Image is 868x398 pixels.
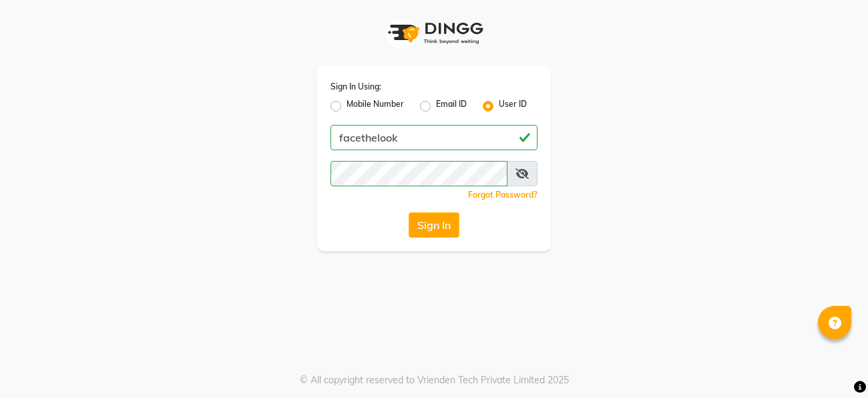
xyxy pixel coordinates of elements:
[347,98,404,114] label: Mobile Number
[499,98,527,114] label: User ID
[468,190,537,200] a: Forgot Password?
[812,345,855,385] iframe: chat widget
[381,13,487,53] img: logo1.svg
[331,125,537,150] input: Username
[436,98,467,114] label: Email ID
[331,81,381,93] label: Sign In Using:
[409,212,459,238] button: Sign In
[331,161,507,186] input: Username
